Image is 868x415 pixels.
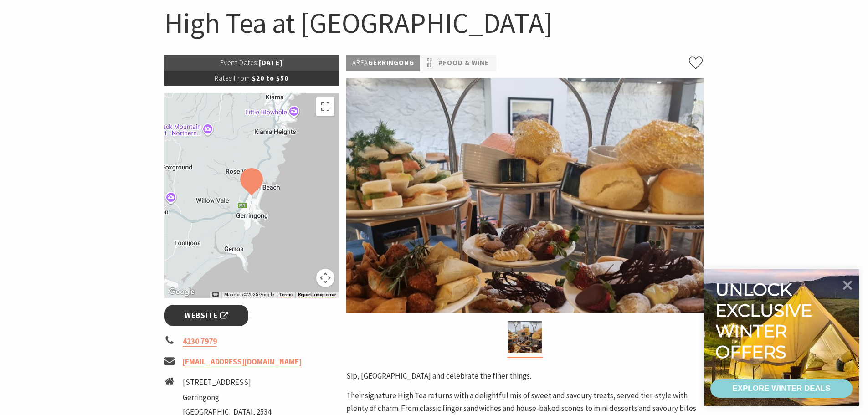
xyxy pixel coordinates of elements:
[164,71,339,86] p: $20 to $50
[215,74,252,82] span: Rates From:
[183,357,302,367] a: [EMAIL_ADDRESS][DOMAIN_NAME]
[164,55,339,71] p: [DATE]
[346,78,704,313] img: High Tea
[710,379,853,398] a: EXPLORE WINTER DEALS
[167,286,197,298] img: Google
[167,286,197,298] a: Open this area in Google Maps (opens a new window)
[316,97,334,116] button: Toggle fullscreen view
[352,58,368,67] span: Area
[316,269,334,287] button: Map camera controls
[346,370,704,382] p: Sip, [GEOGRAPHIC_DATA] and celebrate the finer things.
[183,336,217,347] a: 4230 7979
[220,58,259,67] span: Event Dates:
[715,279,816,362] div: Unlock exclusive winter offers
[185,309,228,322] span: Website
[183,391,271,404] li: Gerringong
[298,292,336,297] a: Report a map error
[164,5,704,41] h1: High Tea at [GEOGRAPHIC_DATA]
[732,379,830,398] div: EXPLORE WINTER DEALS
[212,292,219,298] button: Keyboard shortcuts
[183,376,271,389] li: [STREET_ADDRESS]
[438,57,489,69] a: #Food & Wine
[224,292,274,297] span: Map data ©2025 Google
[279,292,293,297] a: Terms (opens in new tab)
[164,305,249,326] a: Website
[508,321,542,353] img: High Tea
[346,55,420,71] p: Gerringong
